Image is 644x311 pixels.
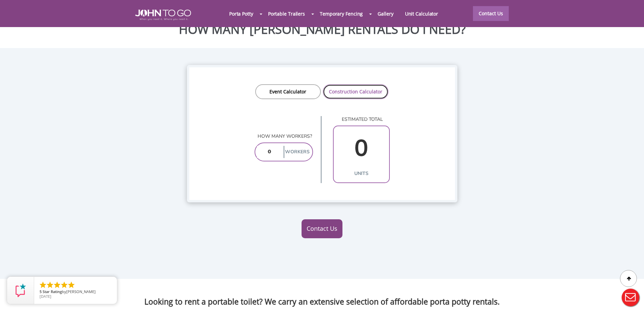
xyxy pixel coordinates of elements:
label: units [335,168,387,180]
img: Review Rating [14,284,27,297]
span: Star Rating [43,289,62,294]
a: Unit Calculator [399,6,444,21]
button: Live Chat [617,284,644,311]
h3: Looking to rent a portable toilet? We carry an extensive selection of affordable porta potty rent... [5,286,639,306]
span: 5 [40,289,42,294]
a: Porta Potty [223,6,259,21]
p: estimated total [333,116,390,123]
a: Event Calculator [255,84,321,99]
span: by [40,290,112,294]
p: How many workers? [255,133,313,140]
label: Workers [284,146,311,158]
a: Portable Trailers [262,6,311,21]
li:  [60,281,68,289]
a: Contact Us [473,6,509,21]
a: Temporary Fencing [314,6,368,21]
input: 0 [335,129,387,168]
h2: HOW MANY [PERSON_NAME] RENTALS DO I NEED? [5,23,639,36]
img: JOHN to go [135,9,191,20]
li:  [46,281,54,289]
a: Contact Us [302,219,342,238]
li:  [67,281,75,289]
li:  [39,281,47,289]
span: [PERSON_NAME] [66,289,96,294]
span: [DATE] [40,294,51,299]
input: 0 [257,146,282,158]
li:  [53,281,61,289]
a: Construction Calculator [323,84,388,99]
a: Gallery [372,6,399,21]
